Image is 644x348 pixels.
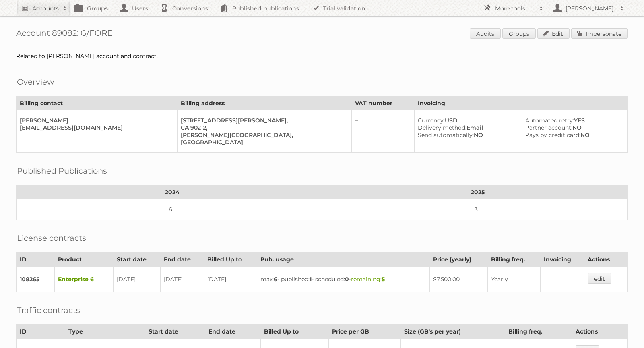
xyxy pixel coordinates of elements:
td: – [351,110,415,153]
div: Email [418,124,515,131]
strong: 5 [382,275,385,283]
a: Edit [537,28,570,39]
div: YES [525,117,621,124]
th: Billing freq. [487,253,540,267]
th: Billed Up to [204,253,257,267]
span: Automated retry: [525,117,574,124]
td: [DATE] [161,267,204,292]
a: Audits [470,28,501,39]
a: Groups [502,28,536,39]
th: ID [17,253,55,267]
th: Actions [572,325,628,339]
th: Product [55,253,114,267]
th: Invoicing [540,253,584,267]
th: Start date [145,325,205,339]
div: USD [418,117,515,124]
div: [STREET_ADDRESS][PERSON_NAME], [181,117,345,124]
th: 2025 [328,185,628,199]
a: edit [588,273,611,284]
th: Actions [584,253,628,267]
strong: 1 [310,275,312,283]
td: Enterprise 6 [55,267,114,292]
th: Billing freq. [505,325,572,339]
span: Pays by credit card: [525,131,580,139]
div: [GEOGRAPHIC_DATA] [181,139,345,146]
span: Send automatically: [418,131,474,139]
strong: 6 [274,275,277,283]
span: Partner account: [525,124,572,131]
div: Related to [PERSON_NAME] account and contract. [16,52,628,60]
h2: Overview [17,76,54,88]
th: Price per GB [328,325,400,339]
td: max: - published: - scheduled: - [257,267,430,292]
th: End date [205,325,261,339]
div: NO [525,131,621,139]
h2: Published Publications [17,165,107,177]
th: Pub. usage [257,253,430,267]
th: ID [17,325,65,339]
th: 2024 [17,185,328,199]
h1: Account 89082: G/FORE [16,28,628,40]
th: End date [161,253,204,267]
span: Currency: [418,117,445,124]
div: [PERSON_NAME] [20,117,171,124]
td: $7.500,00 [430,267,488,292]
th: Billed Up to [260,325,328,339]
h2: Traffic contracts [17,304,80,316]
div: NO [418,131,515,139]
h2: License contracts [17,232,86,244]
h2: Accounts [32,4,59,12]
span: Delivery method: [418,124,466,131]
th: Billing address [178,96,352,110]
td: [DATE] [204,267,257,292]
td: 108265 [17,267,55,292]
th: VAT number [351,96,415,110]
div: NO [525,124,621,131]
span: remaining: [351,275,385,283]
th: Billing contact [17,96,178,110]
a: Impersonate [571,28,628,39]
div: [EMAIL_ADDRESS][DOMAIN_NAME] [20,124,171,131]
strong: 0 [345,275,349,283]
td: 3 [328,199,628,220]
td: [DATE] [114,267,161,292]
td: 6 [17,199,328,220]
th: Invoicing [415,96,628,110]
h2: [PERSON_NAME] [563,4,616,12]
th: Type [65,325,145,339]
div: CA 90212, [181,124,345,131]
th: Price (yearly) [430,253,488,267]
th: Start date [114,253,161,267]
h2: More tools [495,4,535,12]
div: [PERSON_NAME][GEOGRAPHIC_DATA], [181,131,345,139]
td: Yearly [487,267,540,292]
th: Size (GB's per year) [400,325,505,339]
